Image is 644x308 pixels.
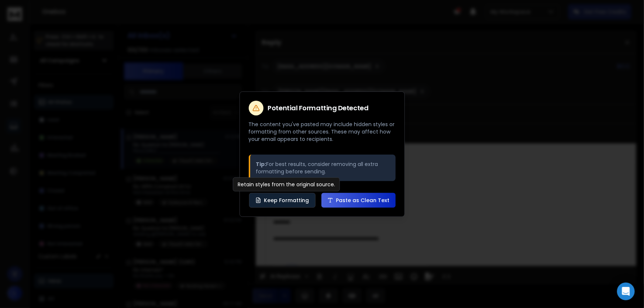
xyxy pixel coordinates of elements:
div: Open Intercom Messenger [617,283,635,300]
h2: Potential Formatting Detected [268,105,369,111]
button: Paste as Clean Text [321,193,396,208]
strong: Tip: [256,160,266,168]
p: For best results, consider removing all extra formatting before sending. [256,160,390,175]
p: The content you've pasted may include hidden styles or formatting from other sources. These may a... [249,121,396,143]
div: Retain styles from the original source. [233,177,340,191]
button: Keep Formatting [249,193,316,208]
